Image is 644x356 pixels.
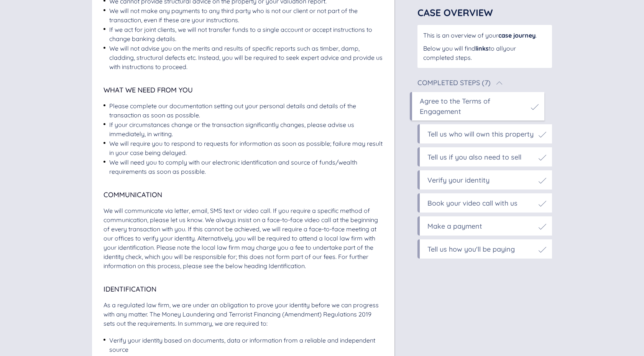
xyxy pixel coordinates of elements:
div: Book your video call with us [427,198,517,208]
div: We will not advise you on the merits and results of specific reports such as timber, damp, claddi... [109,44,383,71]
div: Verify your identity based on documents, data or information from a reliable and independent source [109,336,383,354]
div: Tell us if you also need to sell [427,152,521,162]
div: Below you will find to all your completed steps . [423,44,546,62]
span: case journey [498,31,536,39]
div: If your circumstances change or the transaction significantly changes, please advise us immediate... [109,120,383,138]
div: Verify your identity [427,175,490,185]
div: We will not make any payments to any third party who is not our client or not part of the transac... [109,6,383,25]
div: Completed Steps (7) [417,79,491,86]
span: Case Overview [417,7,493,18]
div: We will communicate via letter, email, SMS text or video call. If you require a specific method o... [103,206,383,270]
div: Tell us who will own this property [427,129,534,139]
div: We will need you to comply with our electronic identification and source of funds/wealth requirem... [109,158,383,176]
span: What we need from you [103,86,193,94]
div: Agree to the Terms of Engagement [420,96,527,117]
div: Make a payment [427,221,482,231]
div: If we act for joint clients, we will not transfer funds to a single account or accept instruction... [109,25,383,43]
span: Identification [103,285,156,293]
div: Please complete our documentation setting out your personal details and details of the transactio... [109,101,383,120]
span: Communication [103,190,162,199]
div: Tell us how you'll be paying [427,244,515,254]
span: links [475,44,489,52]
div: We will require you to respond to requests for information as soon as possible; failure may resul... [109,139,383,157]
div: This is an overview of your . [423,31,546,40]
div: As a regulated law firm, we are under an obligation to prove your identity before we can progress... [103,300,383,328]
